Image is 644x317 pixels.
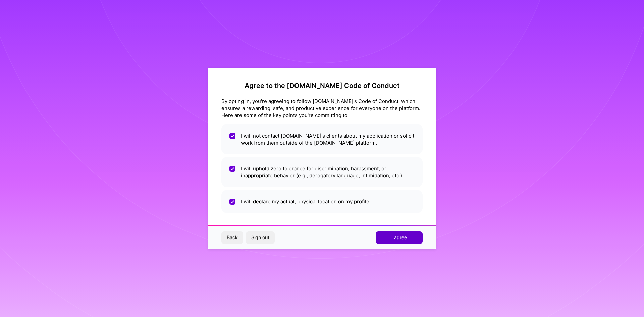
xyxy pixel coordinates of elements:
li: I will not contact [DOMAIN_NAME]'s clients about my application or solicit work from them outside... [221,124,423,154]
li: I will declare my actual, physical location on my profile. [221,190,423,213]
button: Back [221,231,243,244]
span: Back [227,234,238,241]
button: Sign out [246,231,275,244]
h2: Agree to the [DOMAIN_NAME] Code of Conduct [221,82,423,90]
li: I will uphold zero tolerance for discrimination, harassment, or inappropriate behavior (e.g., der... [221,157,423,187]
span: Sign out [251,234,269,241]
div: By opting in, you're agreeing to follow [DOMAIN_NAME]'s Code of Conduct, which ensures a rewardin... [221,98,423,119]
button: I agree [376,231,423,244]
span: I agree [391,234,407,241]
